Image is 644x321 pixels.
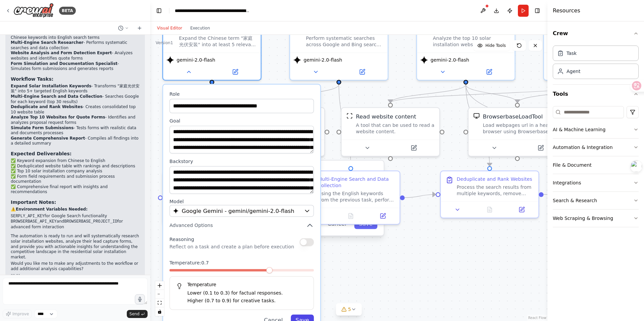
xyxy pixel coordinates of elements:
[13,3,54,18] img: Logo
[457,176,532,182] div: Deduplicate and Rank Websites
[473,205,506,214] button: No output available
[233,167,377,175] h3: SerplyWebSearchTool
[175,7,250,14] nav: breadcrumb
[155,281,164,290] button: zoom in
[12,311,29,317] span: Improve
[304,57,342,63] span: gemini-2.0-flash
[11,219,140,230] li: and for advanced form interaction
[462,85,494,166] g: Edge from 0f06631e-7bc4-4fe2-a17e-11f1401270d1 to db7daa73-7ced-44f6-9acd-1df56d1d4da6
[186,24,214,32] button: Execution
[134,24,145,32] button: Start a new chat
[323,218,351,229] button: Cancel
[156,40,173,46] div: Version 1
[11,104,140,115] li: - Creates consolidated top 10 website table
[544,190,575,202] g: Edge from db7daa73-7ced-44f6-9acd-1df56d1d4da6 to e2706706-2e89-4cb2-8723-1a76756c29f0
[129,311,140,317] span: Send
[11,136,140,146] li: - Compiles all findings into a detailed summary
[405,190,436,202] g: Edge from 6be2b40c-d9da-4004-adb1-2ddf2b5f7c9c to db7daa73-7ced-44f6-9acd-1df56d1d4da6
[485,43,506,48] span: Hide Tools
[169,222,314,230] button: Advanced Options
[11,126,140,136] li: - Tests forms with realistic data and documents processes
[518,143,563,153] button: Open in side panel
[11,261,140,271] p: Would you like me to make any adjustments to the workflow or add additional analysis capabilities?
[59,7,76,15] div: BETA
[11,104,83,109] strong: Deduplicate and Rank Websites
[369,211,396,221] button: Open in side panel
[11,115,105,119] strong: Analyze Top 10 Websites for Quote Forms
[226,107,325,157] div: SerplyWebSearchToolSerplyWebSearchToolA tool to perform Google search with a search_query.SerplyW...
[567,50,577,57] div: Task
[553,121,639,138] button: AI & Machine Learning
[11,61,117,66] strong: Form Simulation and Documentation Specialist
[176,57,215,63] span: gemini-2.0-flash
[169,118,314,124] label: Goal
[135,294,145,304] button: Click to speak your automation idea
[187,289,307,297] p: Lower (0.1 to 0.3) for factual responses.
[334,211,368,221] button: No output available
[154,6,164,15] button: Hide left sidebar
[11,214,45,219] code: SERPLY_API_KEY
[179,35,256,48] div: Expand the Chinese term "家庭光伏安装" into at least 5 relevant keywords and translate them into Englis...
[11,174,140,184] li: ✅ Form field requirements and submission process documentation
[467,67,512,77] button: Open in side panel
[289,12,388,81] div: Perform systematic searches across Google and Bing search engines for {solar_keywords}, collectin...
[169,244,294,250] p: Reflect on a task and create a plan before execution
[553,174,639,191] button: Integrations
[11,94,140,104] li: - Searches Google for each keyword (top 30 results)
[386,85,597,103] g: Edge from d34ce171-a635-4810-a952-90c4c3583201 to 5f000e6c-b3ac-495c-950b-74ae910b64a7
[553,139,639,156] button: Automation & Integration
[3,310,32,318] button: Improve
[462,85,633,166] g: Edge from 0f06631e-7bc4-4fe2-a17e-11f1401270d1 to e2706706-2e89-4cb2-8723-1a76756c29f0
[162,12,262,81] div: Expand the Chinese term "家庭光伏安装" into at least 5 relevant keywords and translate them into Englis...
[169,158,314,165] label: Backstory
[11,115,140,125] li: - Identifies and analyzes proposal request forms
[11,214,140,219] li: for Google Search functionality
[336,303,362,316] button: 5
[306,35,383,48] div: Perform systematic searches across Google and Bing search engines for {solar_keywords}, collectin...
[433,35,510,48] div: Analyze the top 10 solar installation websites from the search results to identify quote/proposal...
[127,310,148,318] button: Send
[11,234,140,260] p: The automation is ready to run and will systematically research solar installation websites, anal...
[213,67,258,77] button: Open in side panel
[11,164,140,169] li: ✅ Deduplicated website table with rankings and descriptions
[356,113,416,121] div: Read website content
[187,297,307,305] p: Higher (0.7 to 0.9) for creative tasks.
[182,207,294,215] span: Google Gemini - gemini/gemini-2.0-flash
[11,40,140,51] li: - Performs systematic searches and data collection
[11,94,102,99] strong: Multi-Engine Search and Data Collection
[11,136,85,141] strong: Generate Comprehensive Report
[473,40,510,51] button: Hide Tools
[553,24,639,43] button: Crew
[16,207,88,212] strong: Environment Variables Needed:
[115,24,131,32] button: Switch to previous chat
[153,24,186,32] button: Visual Editor
[391,143,436,153] button: Open in side panel
[356,122,434,135] div: A tool that can be used to read a website content.
[318,176,395,189] div: Multi-Engine Search and Data Collection
[11,158,140,164] li: ✅ Keyword expansion from Chinese to English
[483,122,561,135] div: Load webpages url in a headless browser using Browserbase and return the contents
[11,199,56,205] strong: Important Notes:
[169,237,194,242] span: Reasoning
[169,91,314,97] label: Role
[354,218,377,229] button: Save
[155,307,164,316] button: toggle interactivity
[11,184,140,195] li: ✅ Comprehensive final report with insights and recommendations
[169,259,209,266] span: Temperature: 0.7
[11,126,73,130] strong: Simulate Form Submissions
[169,205,314,217] button: Google Gemini - gemini/gemini-2.0-flash
[11,30,140,40] li: - Expands Chinese keywords into English search terms
[11,151,71,156] strong: Expected Deliverables:
[553,210,639,227] button: Web Scraping & Browsing
[457,184,534,197] div: Process the search results from multiple keywords, remove duplicate websites, and create a consol...
[11,84,140,94] li: - Transforms "家庭光伏安装" into 5+ targeted English keywords
[341,107,440,157] div: ScrapeWebsiteToolRead website contentA tool that can be used to read a website content.
[11,40,84,45] strong: Multi-Engine Search Researcher
[155,299,164,307] button: fit view
[553,192,639,209] button: Search & Research
[64,219,117,224] code: BROWSERBASE_PROJECT_ID
[473,113,480,119] img: BrowserbaseLoadTool
[508,205,535,214] button: Open in side panel
[553,103,639,233] div: Tools
[11,207,140,212] p: ⚠️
